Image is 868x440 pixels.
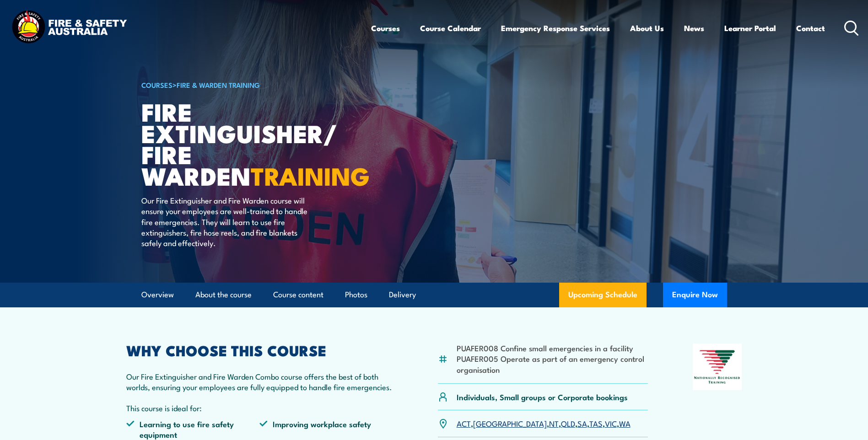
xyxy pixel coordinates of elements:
a: Courses [371,16,400,40]
li: Improving workplace safety [259,419,393,440]
h2: WHY CHOOSE THIS COURSE [126,343,394,356]
a: Delivery [389,283,416,307]
a: WA [619,418,631,429]
a: Learner Portal [724,16,776,40]
li: PUAFER008 Confine small emergencies in a facility [457,343,648,353]
a: VIC [605,418,617,429]
a: Course Calendar [420,16,481,40]
a: QLD [561,418,575,429]
a: COURSES [141,80,173,90]
a: TAS [589,418,603,429]
p: This course is ideal for: [126,402,394,413]
a: News [684,16,704,40]
a: Course content [273,283,323,307]
p: , , , , , , , [457,418,631,429]
h6: > [141,79,367,90]
strong: TRAINING [251,156,370,194]
a: Contact [796,16,825,40]
img: Nationally Recognised Training logo. [693,343,742,390]
li: Learning to use fire safety equipment [126,419,260,440]
a: Photos [345,283,367,307]
a: ACT [457,418,471,429]
a: NT [549,418,559,429]
p: Our Fire Extinguisher and Fire Warden course will ensure your employees are well-trained to handl... [141,195,308,248]
a: Fire & Warden Training [177,80,260,90]
a: [GEOGRAPHIC_DATA] [473,418,547,429]
li: PUAFER005 Operate as part of an emergency control organisation [457,353,648,375]
h1: Fire Extinguisher/ Fire Warden [141,101,367,186]
p: Our Fire Extinguisher and Fire Warden Combo course offers the best of both worlds, ensuring your ... [126,371,394,392]
button: Enquire Now [663,283,727,307]
p: Individuals, Small groups or Corporate bookings [457,392,628,402]
a: About Us [630,16,664,40]
a: Emergency Response Services [501,16,610,40]
a: Overview [141,283,174,307]
a: About the course [195,283,252,307]
a: Upcoming Schedule [559,283,647,307]
a: SA [577,418,587,429]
